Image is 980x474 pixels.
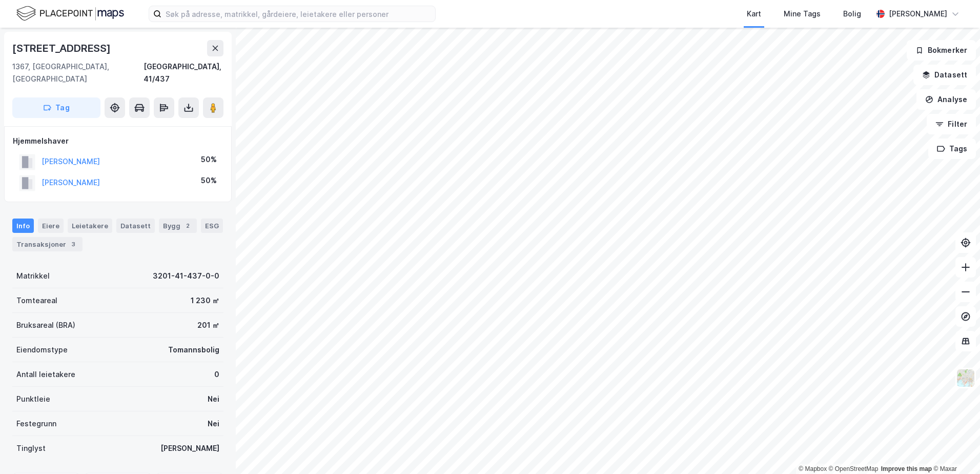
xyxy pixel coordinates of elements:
div: [GEOGRAPHIC_DATA], 41/437 [144,61,223,85]
div: 0 [214,368,219,381]
div: Antall leietakere [16,368,75,381]
a: OpenStreetMap [829,465,879,472]
div: [PERSON_NAME] [889,8,947,20]
div: 3 [68,239,78,249]
div: Nei [208,393,219,405]
div: Hjemmelshaver [13,135,223,147]
div: Nei [208,418,219,430]
img: logo.f888ab2527a4732fd821a326f86c7f29.svg [16,5,124,23]
a: Improve this map [881,465,932,472]
div: Bygg [159,219,197,233]
div: 3201-41-437-0-0 [153,270,219,282]
div: 2 [182,221,193,231]
div: Tinglyst [16,442,46,455]
div: Festegrunn [16,418,56,430]
div: 50% [201,174,217,187]
div: 50% [201,153,217,166]
div: Tomteareal [16,294,57,307]
div: 1367, [GEOGRAPHIC_DATA], [GEOGRAPHIC_DATA] [12,61,144,85]
div: [PERSON_NAME] [160,442,219,455]
div: Matrikkel [16,270,50,282]
div: Eiere [38,219,64,233]
input: Søk på adresse, matrikkel, gårdeiere, leietakere eller personer [161,6,435,22]
div: Kart [747,8,761,20]
button: Tags [928,139,976,159]
a: Mapbox [799,465,827,472]
button: Analyse [916,89,976,110]
div: Bruksareal (BRA) [16,319,75,331]
div: Kontrollprogram for chat [929,425,980,474]
div: Leietakere [68,219,112,233]
div: Tomannsbolig [168,344,219,356]
div: Eiendomstype [16,344,68,356]
button: Bokmerker [907,40,976,61]
div: Transaksjoner [12,237,83,251]
div: Info [12,219,34,233]
button: Datasett [913,65,976,85]
div: Mine Tags [784,8,821,20]
button: Tag [12,97,100,118]
img: Z [956,368,975,388]
div: [STREET_ADDRESS] [12,40,113,56]
div: ESG [201,219,223,233]
div: 201 ㎡ [197,319,219,331]
div: Datasett [116,219,155,233]
div: Bolig [843,8,861,20]
div: 1 230 ㎡ [191,294,219,307]
button: Filter [927,114,976,134]
div: Punktleie [16,393,50,405]
iframe: Chat Widget [929,425,980,474]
